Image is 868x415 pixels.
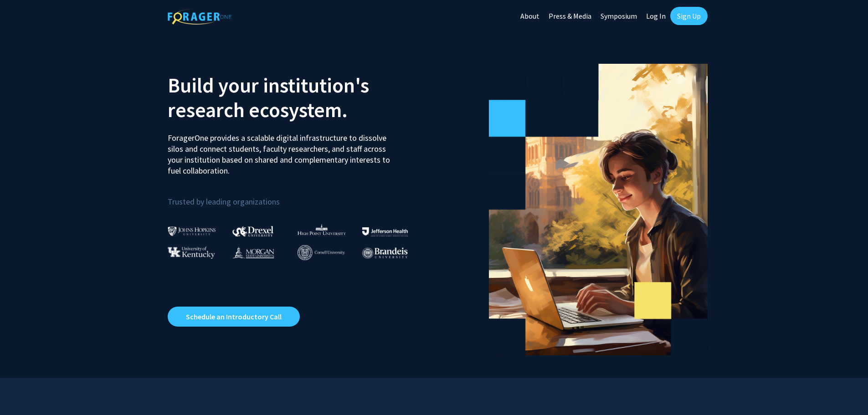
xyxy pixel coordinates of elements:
[168,226,216,236] img: Johns Hopkins University
[232,226,273,236] img: Drexel University
[168,73,427,122] h2: Build your institution's research ecosystem.
[168,307,300,327] a: Opens in a new tab
[670,7,708,25] a: Sign Up
[232,246,274,258] img: Morgan State University
[168,126,396,176] p: ForagerOne provides a scalable digital infrastructure to dissolve silos and connect students, fac...
[7,374,39,408] iframe: Chat
[298,245,345,260] img: Cornell University
[298,224,346,235] img: High Point University
[362,247,408,259] img: Brandeis University
[168,246,215,259] img: University of Kentucky
[362,227,408,236] img: Thomas Jefferson University
[168,184,427,209] p: Trusted by leading organizations
[168,9,231,25] img: ForagerOne Logo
